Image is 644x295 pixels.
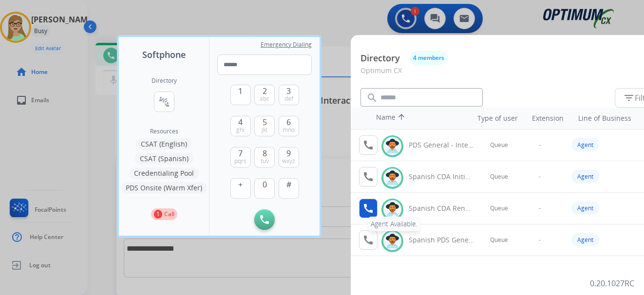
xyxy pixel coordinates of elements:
[385,139,399,154] img: avatar
[150,128,178,135] span: Resources
[368,217,420,231] div: Agent Available.
[236,126,245,134] span: ghi
[284,95,293,103] span: def
[261,157,269,165] span: tuv
[571,170,599,183] div: Agent
[490,173,508,181] span: Queue
[366,92,378,104] mat-icon: search
[234,157,246,165] span: pqrs
[362,203,374,214] mat-icon: call
[490,204,508,212] span: Queue
[154,210,162,219] p: 1
[396,112,407,124] mat-icon: arrow_upward
[385,170,399,185] img: avatar
[571,138,599,151] div: Agent
[464,109,523,128] th: Type of user
[360,52,400,65] p: Directory
[362,171,374,183] mat-icon: call
[135,153,193,165] button: CSAT (Spanish)
[238,147,243,159] span: 7
[385,234,399,249] img: avatar
[158,96,170,108] mat-icon: connect_without_contact
[263,179,267,190] span: 0
[571,202,599,215] div: Agent
[238,116,243,128] span: 4
[539,141,541,149] span: -
[490,141,508,149] span: Queue
[590,277,634,289] p: 0.20.1027RC
[136,138,192,150] button: CSAT (English)
[263,116,267,128] span: 5
[121,182,207,194] button: PDS Onsite (Warm Xfer)
[286,85,291,97] span: 3
[261,41,312,49] span: Emergency Dialing
[286,116,291,128] span: 6
[142,48,186,61] span: Softphone
[539,173,541,181] span: -
[263,147,267,159] span: 8
[152,77,177,85] h2: Directory
[282,157,295,165] span: wxyz
[129,167,199,179] button: Credentialing Pool
[263,85,267,97] span: 2
[238,85,243,97] span: 1
[539,204,541,212] span: -
[230,85,251,105] button: 1
[260,95,269,103] span: abc
[539,236,541,244] span: -
[283,126,295,134] span: mno
[385,202,399,217] img: avatar
[230,178,251,199] button: +
[362,139,374,151] mat-icon: call
[359,199,378,218] button: Agent Available.
[254,85,275,105] button: 2abc
[527,109,568,128] th: Extension
[279,178,299,199] button: #
[254,116,275,136] button: 5jkl
[490,236,508,244] span: Queue
[409,235,474,245] div: Spanish PDS General - Internal
[623,92,635,104] mat-icon: filter_list
[279,147,299,167] button: 9wxyz
[254,178,275,199] button: 0
[409,140,474,150] div: PDS General - Internal
[409,172,474,182] div: Spanish CDA Initial General - Internal
[164,210,174,219] p: Call
[410,51,448,65] button: 4 members
[279,116,299,136] button: 6mno
[286,147,291,159] span: 9
[151,208,177,220] button: 1Call
[254,147,275,167] button: 8tuv
[409,203,474,213] div: Spanish CDA Renewal General - Internal
[260,215,269,224] img: call-button
[286,179,291,190] span: #
[362,234,374,246] mat-icon: call
[279,85,299,105] button: 3def
[238,179,243,190] span: +
[230,116,251,136] button: 4ghi
[571,233,599,246] div: Agent
[230,147,251,167] button: 7pqrs
[371,108,459,129] th: Name
[262,126,267,134] span: jkl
